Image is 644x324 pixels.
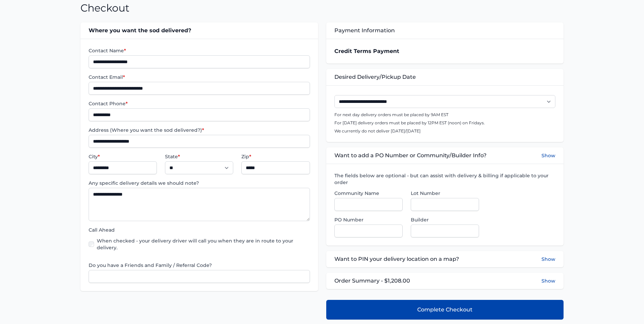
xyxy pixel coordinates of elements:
[541,255,555,263] button: Show
[89,262,310,269] label: Do you have a Friends and Family / Referral Code?
[80,2,129,14] h1: Checkout
[89,100,310,107] label: Contact Phone
[417,306,473,314] span: Complete Checkout
[89,153,157,160] label: City
[334,120,555,126] p: For [DATE] delivery orders must be placed by 12PM EST (noon) on Fridays.
[334,190,403,197] label: Community Name
[334,128,555,134] p: We currently do not deliver [DATE]/[DATE]
[326,300,564,320] button: Complete Checkout
[334,151,486,160] span: Want to add a PO Number or Community/Builder Info?
[334,255,459,263] span: Want to PIN your delivery location on a map?
[326,22,564,39] div: Payment Information
[89,227,310,233] label: Call Ahead
[411,190,479,197] label: Lot Number
[334,112,555,118] p: For next day delivery orders must be placed by 9AM EST
[411,216,479,223] label: Builder
[334,277,410,285] span: Order Summary - $1,208.00
[97,237,310,251] label: When checked - your delivery driver will call you when they are in route to your delivery.
[89,47,310,54] label: Contact Name
[89,127,310,133] label: Address (Where you want the sod delivered?)
[541,151,555,160] button: Show
[89,180,310,186] label: Any specific delivery details we should note?
[334,216,403,223] label: PO Number
[541,277,555,284] button: Show
[165,153,233,160] label: State
[334,48,399,54] strong: Credit Terms Payment
[80,22,318,39] div: Where you want the sod delivered?
[326,69,564,85] div: Desired Delivery/Pickup Date
[334,172,555,186] label: The fields below are optional - but can assist with delivery & billing if applicable to your order
[241,153,310,160] label: Zip
[89,74,310,80] label: Contact Email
